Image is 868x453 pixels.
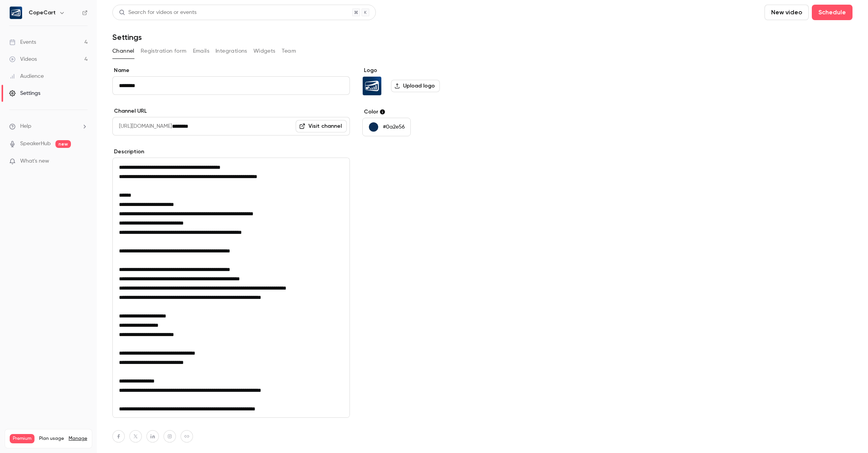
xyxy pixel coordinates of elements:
[112,117,172,136] span: [URL][DOMAIN_NAME]
[112,148,350,156] label: Description
[391,80,440,92] label: Upload logo
[9,89,40,97] div: Settings
[9,38,36,46] div: Events
[10,7,22,19] img: CopeCart
[193,45,209,57] button: Emails
[112,67,350,74] label: Name
[812,5,852,20] button: Schedule
[383,123,405,131] p: #0a2e56
[112,107,350,115] label: Channel URL
[282,45,296,57] button: Team
[55,140,71,148] span: new
[39,436,64,442] span: Plan usage
[362,67,481,74] label: Logo
[20,122,31,130] span: Help
[362,118,411,136] button: #0a2e56
[78,158,88,165] iframe: Noticeable Trigger
[112,45,134,57] button: Channel
[9,122,88,130] li: help-dropdown-opener
[765,5,809,20] button: New video
[29,9,56,17] h6: CopeCart
[362,108,481,116] label: Color
[9,72,44,80] div: Audience
[362,67,481,96] section: Logo
[296,120,347,132] a: Visit channel
[363,77,381,95] img: CopeCart
[112,33,142,42] h1: Settings
[9,55,37,63] div: Videos
[253,45,276,57] button: Widgets
[69,436,87,442] a: Manage
[215,45,247,57] button: Integrations
[141,45,187,57] button: Registration form
[20,140,51,148] a: SpeakerHub
[20,157,49,165] span: What's new
[10,434,34,443] span: Premium
[119,9,196,17] div: Search for videos or events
